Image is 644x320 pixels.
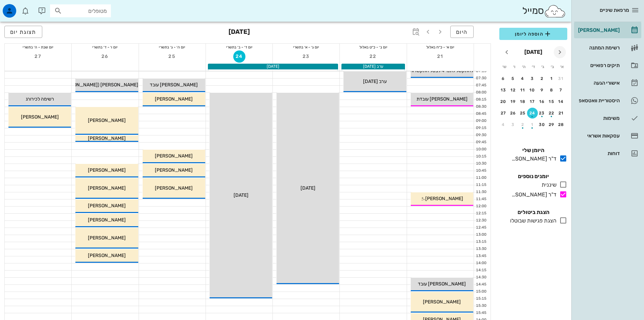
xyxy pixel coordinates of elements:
div: 12:30 [474,218,488,223]
div: 10 [527,88,538,92]
div: 30 [536,122,547,127]
div: 10:30 [474,161,488,167]
button: 22 [367,50,379,63]
span: רשימה לכירורג [26,96,54,102]
button: 4 [498,119,509,130]
div: 09:15 [474,125,488,131]
th: ד׳ [529,61,538,72]
a: היסטוריית וואטסאפ [574,92,641,109]
span: [PERSON_NAME] [88,203,126,209]
button: 15 [546,96,557,107]
div: 13 [498,88,509,92]
button: 24 [527,108,538,119]
button: 23 [300,50,312,63]
div: 4 [517,76,528,81]
div: 15 [546,99,557,104]
div: 11:30 [474,189,488,195]
div: 08:15 [474,97,488,103]
div: 28 [556,122,567,127]
span: [PERSON_NAME] עובד [150,82,198,88]
div: 19 [508,99,519,104]
div: סמייל [522,4,566,18]
span: [PERSON_NAME] [155,96,193,102]
div: שיננית [539,181,556,189]
div: 08:45 [474,111,488,117]
span: [PERSON_NAME] [88,135,126,141]
span: [DATE] [267,64,279,69]
div: 09:00 [474,118,488,124]
div: 16 [536,99,547,104]
div: 07:15 [474,68,488,74]
button: 10 [527,85,538,95]
div: 13:15 [474,239,488,245]
span: [PERSON_NAME] [88,217,126,223]
button: 26 [508,108,519,119]
div: 07:45 [474,83,488,88]
button: 12 [508,85,519,95]
div: 29 [546,122,557,127]
div: 11:00 [474,175,488,181]
div: 1 [527,122,538,127]
div: 13:00 [474,232,488,238]
div: תיקים רפואיים [577,63,620,68]
div: 2 [517,122,528,127]
div: 11:45 [474,196,488,202]
button: 27 [498,108,509,119]
button: 1 [527,119,538,130]
span: [PERSON_NAME] עובדת [416,96,468,102]
div: 31 [556,76,567,81]
button: 28 [556,119,567,130]
th: ג׳ [539,61,547,72]
div: דוחות [577,151,620,156]
button: 4 [517,73,528,84]
div: 12:15 [474,211,488,216]
button: 21 [556,108,567,119]
button: 14 [556,96,567,107]
button: 9 [536,85,547,95]
div: 14:00 [474,260,488,266]
span: 22 [367,54,379,59]
span: ערב [DATE] [363,64,383,69]
div: יום ג׳ - א׳ בתשרי [273,44,339,50]
div: 24 [527,111,538,115]
a: אישורי הגעה [574,75,641,91]
div: 9 [536,88,547,92]
div: 14:45 [474,282,488,287]
div: 3 [527,76,538,81]
div: 08:00 [474,90,488,95]
div: 21 [556,111,567,115]
th: ו׳ [509,61,518,72]
div: 11:15 [474,182,488,188]
span: [PERSON_NAME] [88,185,126,191]
div: ד"ר [PERSON_NAME] [509,155,556,163]
div: יום שבת - ה׳ בתשרי [5,44,71,50]
h4: הצגת ביטולים [499,208,567,216]
div: 13:30 [474,246,488,252]
div: יום ה׳ - ג׳ בתשרי [139,44,206,50]
span: 21 [434,54,446,59]
div: 13:45 [474,253,488,259]
div: 10:00 [474,147,488,152]
button: 31 [556,73,567,84]
div: 3 [508,122,519,127]
div: 17 [527,99,538,104]
h3: [DATE] [229,26,250,39]
button: 25 [166,50,178,63]
div: יום ב׳ - כ״ט באלול [340,44,406,50]
button: 23 [536,108,547,119]
span: 23 [300,54,312,59]
div: 7 [556,88,567,92]
a: רשימת המתנה [574,40,641,56]
th: ה׳ [519,61,528,72]
div: 10:45 [474,168,488,174]
button: תצוגת יום [4,26,42,38]
span: [PERSON_NAME] [88,253,126,258]
a: [PERSON_NAME] [574,22,641,38]
div: 20 [498,99,509,104]
a: דוחות [574,145,641,162]
div: 12:00 [474,204,488,209]
div: 14:15 [474,268,488,273]
span: [PERSON_NAME] [88,167,126,173]
button: 25 [517,108,528,119]
div: 15:15 [474,296,488,302]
